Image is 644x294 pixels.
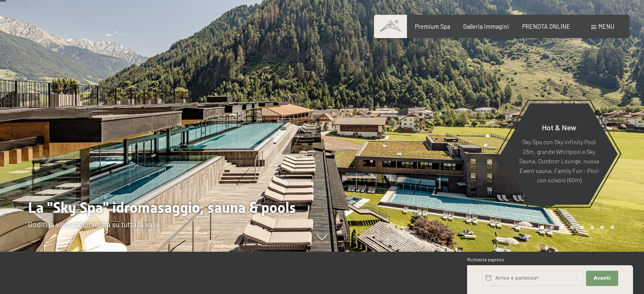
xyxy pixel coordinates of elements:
button: Avanti [586,271,618,286]
div: Carousel Page 6 [590,225,594,230]
div: Carousel Page 4 [570,225,574,230]
div: Carousel Page 7 [600,225,604,230]
div: Carousel Page 2 [550,225,554,230]
div: Carousel Page 5 [580,225,584,230]
div: Carousel Pagination [537,225,614,230]
span: Avanti [594,275,611,282]
a: Premium Spa [415,23,450,30]
p: Sky Spa con Sky infinity Pool 23m, grande Whirlpool e Sky Sauna, Outdoor Lounge, nuova Event saun... [518,137,599,185]
a: Galleria immagini [463,23,509,30]
div: Carousel Page 8 [610,225,614,230]
div: Carousel Page 3 [560,225,564,230]
span: Menu [598,23,614,30]
div: Carousel Page 1 (Current Slide) [540,225,544,230]
a: Hot & New Sky Spa con Sky infinity Pool 23m, grande Whirlpool e Sky Sauna, Outdoor Lounge, nuova ... [500,103,618,205]
span: Richiesta express [467,257,504,262]
a: PRENOTA ONLINE [522,23,570,30]
span: Hot & New [542,123,576,132]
